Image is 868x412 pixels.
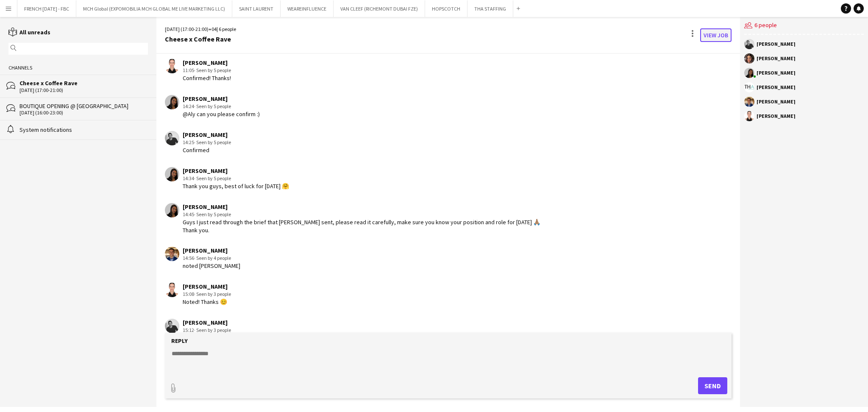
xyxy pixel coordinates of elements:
[19,87,148,93] div: [DATE] (17:00-21:00)
[183,67,231,74] div: 11:05
[757,56,796,61] div: [PERSON_NAME]
[183,326,267,334] div: 15:12
[183,203,540,211] div: [PERSON_NAME]
[171,337,188,345] label: Reply
[194,211,231,217] span: · Seen by 5 people
[183,74,231,82] div: Confirmed! Thanks!
[183,319,267,326] div: [PERSON_NAME]
[183,167,289,175] div: [PERSON_NAME]
[19,126,148,134] div: System notifications
[757,99,796,104] div: [PERSON_NAME]
[281,0,334,17] button: WEAREINFLUENCE
[757,42,796,47] div: [PERSON_NAME]
[425,0,467,17] button: HOPSCOTCH
[698,377,727,394] button: Send
[183,110,260,118] div: @Aly can you please confirm :)
[194,103,231,109] span: · Seen by 5 people
[165,25,236,33] div: [DATE] (17:00-21:00) | 6 people
[183,131,231,139] div: [PERSON_NAME]
[183,290,231,298] div: 15:08
[183,182,289,190] div: Thank you guys, best of luck for [DATE] 🤗
[209,26,217,32] span: +04
[183,298,231,306] div: Noted! Thanks 😊
[194,175,231,181] span: · Seen by 5 people
[19,102,148,110] div: BOUTIQUE OPENING @ [GEOGRAPHIC_DATA]
[744,17,864,35] div: 6 people
[757,114,796,119] div: [PERSON_NAME]
[194,255,231,261] span: · Seen by 4 people
[232,0,281,17] button: SAINT LAURENT
[183,95,260,103] div: [PERSON_NAME]
[700,28,732,42] a: View Job
[183,254,240,262] div: 14:56
[19,79,148,87] div: Cheese x Coffee Rave
[183,262,240,270] div: noted [PERSON_NAME]
[183,211,540,218] div: 14:45
[183,175,289,182] div: 14:34
[757,70,796,75] div: [PERSON_NAME]
[183,146,231,154] div: Confirmed
[76,0,232,17] button: MCH Global (EXPOMOBILIA MCH GLOBAL ME LIVE MARKETING LLC)
[194,139,231,145] span: · Seen by 5 people
[183,139,231,146] div: 14:25
[757,85,796,90] div: [PERSON_NAME]
[194,67,231,73] span: · Seen by 5 people
[165,35,236,43] div: Cheese x Coffee Rave
[183,103,260,110] div: 14:24
[194,291,231,297] span: · Seen by 3 people
[17,0,76,17] button: FRENCH [DATE] - FBC
[334,0,425,17] button: VAN CLEEF (RICHEMONT DUBAI FZE)
[183,218,540,234] div: Guys I just read through the brief that [PERSON_NAME] sent, please read it carefully, make sure y...
[467,0,513,17] button: THA STAFFING
[183,59,231,67] div: [PERSON_NAME]
[8,28,50,36] a: All unreads
[19,110,148,116] div: [DATE] (16:00-23:00)
[183,247,240,254] div: [PERSON_NAME]
[183,283,231,290] div: [PERSON_NAME]
[194,327,231,333] span: · Seen by 3 people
